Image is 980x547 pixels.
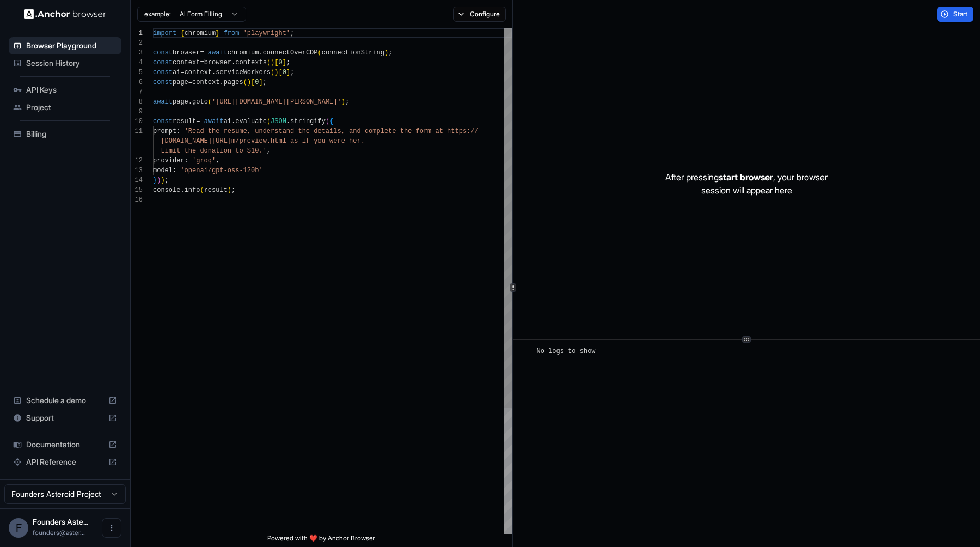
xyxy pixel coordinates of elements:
span: await [153,98,173,106]
span: ; [286,59,290,66]
span: 'playwright' [243,29,290,37]
span: connectionString [322,49,384,57]
span: 0 [283,69,286,76]
button: Start [937,7,973,22]
div: 7 [131,87,143,97]
span: . [259,49,262,57]
span: '[URL][DOMAIN_NAME][PERSON_NAME]' [212,98,341,106]
span: : [176,127,180,135]
span: : [173,167,176,174]
span: Project [26,102,117,113]
span: ( [200,186,204,194]
div: 13 [131,166,143,175]
span: ai [224,118,231,125]
div: 2 [131,38,143,48]
span: start browser [719,172,773,183]
div: Schedule a demo [9,392,121,409]
span: Founders Asteroid [33,517,88,526]
span: ) [271,59,274,66]
div: 4 [131,58,143,68]
div: Project [9,99,121,116]
span: const [153,69,173,76]
span: example: [144,10,171,19]
span: Powered with ❤️ by Anchor Browser [267,534,375,547]
span: ( [243,78,247,86]
span: context [185,69,212,76]
span: Billing [26,129,117,139]
div: Support [9,409,121,427]
div: 11 [131,126,143,136]
span: from [224,29,240,37]
div: 16 [131,195,143,205]
span: context [192,78,219,86]
span: m/preview.html as if you were her. [231,137,365,145]
span: ai [173,69,180,76]
span: goto [192,98,208,106]
div: 9 [131,107,143,117]
span: ​ [523,346,529,357]
span: contexts [235,59,267,66]
div: 5 [131,68,143,77]
span: . [180,186,184,194]
span: ) [228,186,231,194]
p: After pressing , your browser session will appear here [665,171,828,197]
span: chromium [228,49,259,57]
span: , [216,157,219,165]
span: Limit the donation to $10.' [161,147,266,155]
span: Session History [26,58,117,69]
span: = [196,118,200,125]
span: ; [231,186,235,194]
span: 'Read the resume, understand the details, and comp [185,127,381,135]
div: 3 [131,48,143,58]
span: result [173,118,196,125]
div: API Keys [9,81,121,99]
div: Documentation [9,436,121,453]
div: Session History [9,54,121,72]
div: 10 [131,117,143,126]
span: { [180,29,184,37]
span: await [204,118,224,125]
span: ) [161,177,164,184]
span: = [180,69,184,76]
div: API Reference [9,453,121,471]
span: ) [157,177,161,184]
span: ) [247,78,251,86]
span: [ [278,69,282,76]
span: evaluate [235,118,267,125]
span: Support [26,412,104,423]
span: ( [208,98,212,106]
span: ; [290,29,294,37]
div: 15 [131,185,143,195]
span: Browser Playground [26,40,117,51]
span: connectOverCDP [263,49,318,57]
span: pages [224,78,243,86]
span: : [185,157,188,165]
span: await [208,49,228,57]
span: ; [345,98,349,106]
span: chromium [185,29,216,37]
span: lete the form at https:// [381,127,479,135]
span: browser [204,59,231,66]
span: JSON [271,118,286,125]
div: 6 [131,77,143,87]
span: const [153,118,173,125]
img: Anchor Logo [24,9,106,19]
span: ) [274,69,278,76]
span: = [200,59,204,66]
span: No logs to show [537,348,596,355]
span: const [153,49,173,57]
span: . [219,78,223,86]
span: 'groq' [192,157,216,165]
span: ) [384,49,388,57]
div: 12 [131,156,143,166]
span: result [204,186,228,194]
span: = [200,49,204,57]
div: 14 [131,175,143,185]
span: . [188,98,192,106]
span: import [153,29,176,37]
span: ; [388,49,392,57]
span: [ [251,78,255,86]
span: ] [259,78,262,86]
span: ( [318,49,322,57]
span: 0 [278,59,282,66]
